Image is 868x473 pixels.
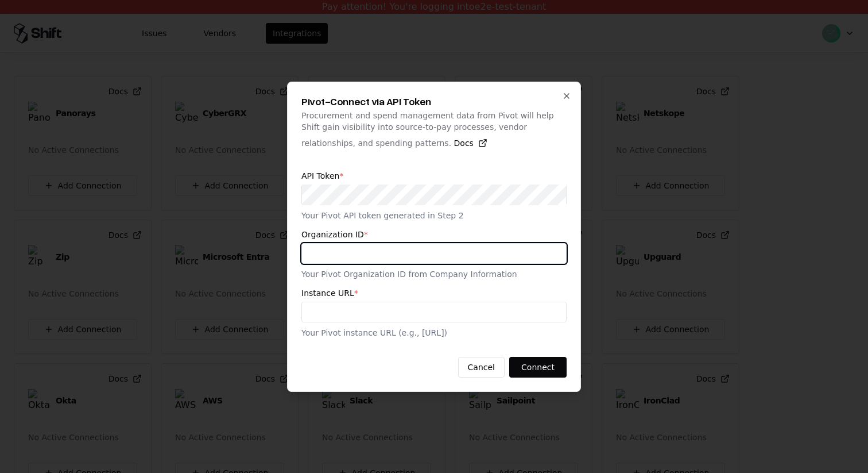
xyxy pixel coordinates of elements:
[301,289,567,297] label: Instance URL
[301,327,567,339] p: Your Pivot instance URL (e.g., [URL])
[301,210,567,221] p: Your Pivot API token generated in Step 2
[301,268,567,280] p: Your Pivot Organization ID from Company Information
[301,110,567,153] p: Procurement and spend management data from Pivot will help Shift gain visibility into source-to-p...
[301,230,567,239] label: Organization ID
[509,357,567,378] button: Connect
[454,133,487,153] button: Docs
[301,96,567,106] h2: Pivot - Connect via API Token
[301,172,567,180] label: API Token
[458,357,505,378] button: Cancel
